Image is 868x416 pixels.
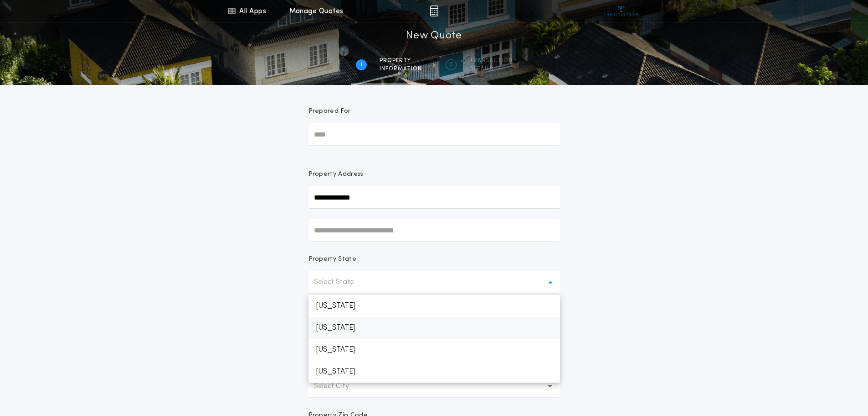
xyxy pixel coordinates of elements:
[308,375,560,397] button: Select City
[469,57,513,64] span: Transaction
[308,271,560,293] button: Select State
[430,5,438,16] img: img
[380,57,422,64] span: Property
[314,381,364,392] p: Select City
[308,255,356,264] p: Property State
[469,65,513,73] span: details
[308,339,560,361] p: [US_STATE]
[308,107,351,116] p: Prepared For
[604,6,638,16] img: vs-icon
[360,61,362,68] h2: 1
[449,61,452,68] h2: 2
[308,295,560,317] p: [US_STATE]
[380,65,422,73] span: information
[308,317,560,339] p: [US_STATE]
[308,361,560,383] p: [US_STATE]
[314,277,369,288] p: Select State
[308,295,560,383] ul: Select State
[308,170,560,179] p: Property Address
[308,123,560,145] input: Prepared For
[406,29,462,43] h1: New Quote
